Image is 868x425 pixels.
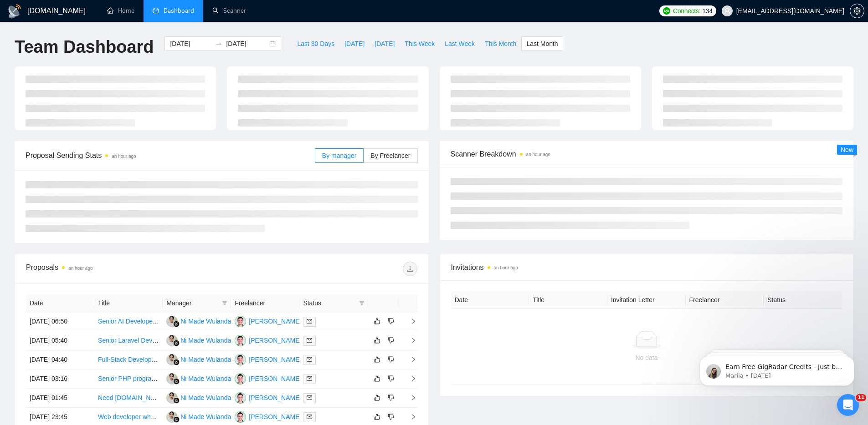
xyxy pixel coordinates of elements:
a: EP[PERSON_NAME] [235,413,301,420]
a: NMNi Made Wulandari [166,413,235,420]
button: dislike [385,411,396,422]
a: setting [850,7,864,15]
button: like [372,411,383,422]
span: right [403,395,416,401]
a: Need [DOMAIN_NAME] Developer to Complete AI-Powered Financial MVP (OpenAI Integration + Dashboard) [98,394,409,401]
img: EP [235,373,246,385]
span: swap-right [215,40,222,47]
a: Senior PHP programmer [98,375,168,382]
button: dislike [385,316,396,327]
td: [DATE] 05:40 [26,331,94,350]
span: By Freelancer [370,152,410,159]
a: NMNi Made Wulandari [166,374,235,382]
th: Invitation Letter [607,291,686,309]
button: dislike [385,354,396,365]
a: EP[PERSON_NAME] [235,355,301,363]
div: [PERSON_NAME] [249,393,301,403]
span: mail [307,338,312,343]
img: EP [235,335,246,346]
span: setting [850,7,864,15]
button: like [372,373,383,384]
span: right [403,414,416,420]
button: [DATE] [370,36,400,51]
span: [DATE] [375,39,395,49]
td: [DATE] 04:40 [26,350,94,369]
a: NMNi Made Wulandari [166,394,235,401]
img: NM [166,373,178,385]
span: filter [220,296,229,310]
img: gigradar-bm.png [173,397,180,404]
button: like [372,316,383,327]
th: Freelancer [686,291,764,309]
span: mail [307,395,312,400]
a: NMNi Made Wulandari [166,355,235,363]
a: Senior Laravel Developer - Healthcare Platform [98,337,232,344]
span: Connects: [673,6,700,16]
span: like [374,318,380,325]
span: Proposal Sending Stats [26,150,315,161]
button: dislike [385,392,396,403]
div: [PERSON_NAME] [249,354,301,364]
span: filter [359,300,365,306]
img: EP [235,354,246,365]
button: dislike [385,335,396,346]
td: Full-Stack Developer for Fast, Scalable Sports Prediction Platform (MVP is ready) [94,350,163,369]
span: right [403,356,416,363]
a: homeHome [107,7,134,15]
button: like [372,335,383,346]
button: setting [850,4,864,18]
img: NM [166,316,178,327]
span: like [374,375,380,382]
span: By manager [322,152,356,159]
span: like [374,413,380,420]
td: [DATE] 03:16 [26,369,94,389]
span: Scanner Breakdown [451,148,843,160]
input: Start date [170,39,211,49]
th: Freelancer [231,294,299,312]
span: Status [303,298,355,308]
span: filter [357,296,366,310]
div: [PERSON_NAME] [249,374,301,384]
div: Ni Made Wulandari [180,393,235,403]
input: End date [226,39,267,49]
h1: Team Dashboard [15,36,154,58]
iframe: Intercom live chat [837,394,859,416]
th: Date [451,291,529,309]
td: [DATE] 06:50 [26,312,94,331]
time: an hour ago [526,152,550,157]
div: Ni Made Wulandari [180,412,235,422]
span: right [403,337,416,344]
span: [DATE] [344,39,365,49]
div: Ni Made Wulandari [180,354,235,364]
img: gigradar-bm.png [173,321,180,327]
span: dislike [388,318,394,325]
div: [PERSON_NAME] [249,412,301,422]
td: Senior Laravel Developer - Healthcare Platform [94,331,163,350]
img: EP [235,392,246,404]
span: Last Week [445,39,475,49]
span: to [215,40,222,47]
span: Manager [166,298,218,308]
img: upwork-logo.png [663,7,670,15]
span: Invitations [451,262,842,273]
a: NMNi Made Wulandari [166,317,235,324]
span: like [374,394,380,401]
span: filter [222,300,227,306]
time: an hour ago [494,265,518,270]
div: [PERSON_NAME] [249,335,301,345]
button: like [372,354,383,365]
a: NMNi Made Wulandari [166,336,235,344]
span: This Week [405,39,435,49]
a: Full-Stack Developer for Fast, Scalable Sports Prediction Platform (MVP is ready) [98,356,328,363]
button: Last Month [521,36,563,51]
button: This Week [400,36,440,51]
span: This Month [485,39,516,49]
span: dislike [388,413,394,420]
th: Manager [163,294,231,312]
span: mail [307,357,312,362]
th: Title [94,294,163,312]
div: Ni Made Wulandari [180,335,235,345]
